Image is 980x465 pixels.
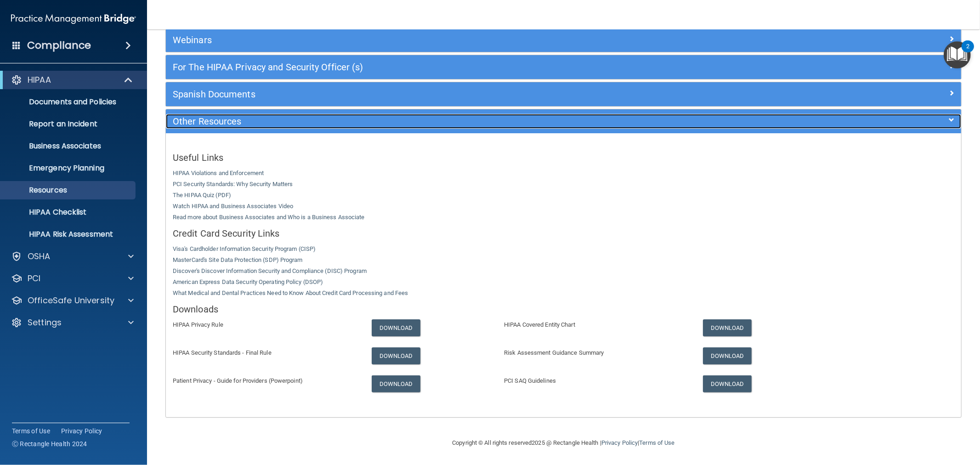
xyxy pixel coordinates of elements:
[173,114,954,129] a: Other Resources
[11,74,133,85] a: HIPAA
[173,181,293,187] a: PCI Security Standards: Why Security Matters
[504,319,689,330] p: HIPAA Covered Entity Chart
[6,142,131,151] p: Business Associates
[11,295,134,306] a: OfficeSafe University
[173,87,954,102] a: Spanish Documents
[173,267,367,274] a: Discover's Discover Information Security and Compliance (DISC) Program
[173,116,755,126] h5: Other Resources
[966,46,969,58] div: 2
[27,39,91,52] h4: Compliance
[372,347,420,364] a: Download
[822,401,969,437] iframe: Drift Widget Chat Controller
[28,295,114,306] p: OfficeSafe University
[601,439,638,446] a: Privacy Policy
[6,230,131,239] p: HIPAA Risk Assessment
[28,317,62,328] p: Settings
[28,273,40,284] p: PCI
[173,62,755,72] h5: For The HIPAA Privacy and Security Officer (s)
[703,375,752,392] a: Download
[6,186,131,195] p: Resources
[173,192,231,198] a: The HIPAA Quiz (PDF)
[12,439,87,448] span: Ⓒ Rectangle Health 2024
[11,10,136,28] img: PMB logo
[12,426,50,436] a: Terms of Use
[173,33,954,47] a: Webinars
[173,170,264,176] a: HIPAA Violations and Enforcement
[173,153,954,163] h5: Useful Links
[6,119,131,129] p: Report an Incident
[504,375,689,386] p: PCI SAQ Guidelines
[11,273,134,284] a: PCI
[944,41,971,68] button: Open Resource Center, 2 new notifications
[6,97,131,107] p: Documents and Policies
[11,317,134,328] a: Settings
[173,245,316,252] a: Visa's Cardholder Information Security Program (CISP)
[504,347,689,358] p: Risk Assessment Guidance Summary
[173,278,323,285] a: American Express Data Security Operating Policy (DSOP)
[173,319,358,330] p: HIPAA Privacy Rule
[61,426,102,436] a: Privacy Policy
[173,35,755,45] h5: Webinars
[28,74,51,85] p: HIPAA
[372,319,420,336] a: Download
[173,203,293,210] a: Watch HIPAA and Business Associates Video
[173,289,408,296] a: What Medical and Dental Practices Need to Know About Credit Card Processing and Fees
[173,256,303,263] a: MasterCard's Site Data Protection (SDP) Program
[173,304,954,314] h5: Downloads
[28,251,51,262] p: OSHA
[173,347,358,358] p: HIPAA Security Standards - Final Rule
[372,375,420,392] a: Download
[11,251,134,262] a: OSHA
[173,60,954,74] a: For The HIPAA Privacy and Security Officer (s)
[173,375,358,386] p: Patient Privacy - Guide for Providers (Powerpoint)
[396,428,731,458] div: Copyright © All rights reserved 2025 @ Rectangle Health | |
[173,89,755,99] h5: Spanish Documents
[6,164,131,173] p: Emergency Planning
[639,439,674,446] a: Terms of Use
[6,208,131,217] p: HIPAA Checklist
[173,228,954,238] h5: Credit Card Security Links
[173,214,365,221] a: Read more about Business Associates and Who is a Business Associate
[703,347,752,364] a: Download
[703,319,752,336] a: Download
